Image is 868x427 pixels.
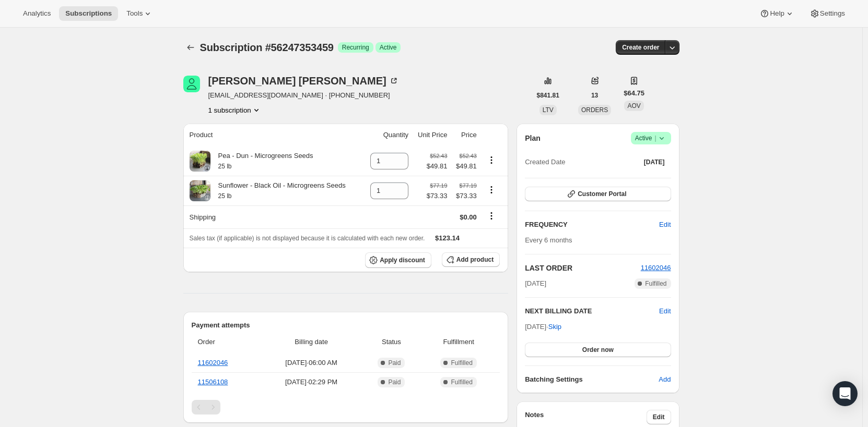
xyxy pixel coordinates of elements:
span: Apply discount [380,256,425,264]
span: $49.81 [453,161,476,172]
span: Create order [622,43,659,52]
nav: Pagination [192,400,500,414]
button: Product actions [208,105,262,115]
th: Shipping [183,205,363,228]
span: Fulfillment [424,337,494,347]
span: Brandon Cunningham [183,76,200,92]
div: Sunflower - Black Oil - Microgreens Seeds [210,180,346,201]
span: Active [380,43,397,52]
a: 11506108 [198,378,228,386]
button: Add product [442,252,500,267]
button: Subscriptions [183,40,198,55]
span: Add [659,374,671,385]
button: Subscriptions [59,6,118,21]
small: $77.19 [430,182,447,189]
h2: Plan [525,133,541,143]
span: Sales tax (if applicable) is not displayed because it is calculated with each new order. [190,235,425,242]
span: Fulfilled [645,279,666,288]
span: LTV [543,106,554,114]
span: $123.14 [435,234,460,242]
span: [DATE] [525,278,546,289]
span: Recurring [342,43,369,52]
span: Subscriptions [65,9,112,18]
button: Skip [542,319,568,335]
button: $841.81 [531,88,566,103]
button: 11602046 [641,263,671,273]
span: Fulfilled [451,359,472,367]
span: $73.33 [453,191,476,201]
span: $0.00 [460,213,477,221]
button: Order now [525,343,671,357]
h2: LAST ORDER [525,263,640,273]
span: [DATE] · [525,323,561,331]
small: $77.19 [460,182,477,189]
button: Help [753,6,801,21]
span: $73.33 [427,191,448,201]
small: $52.43 [460,153,477,159]
span: $49.81 [427,161,448,172]
span: Active [635,133,667,143]
span: Edit [659,219,671,230]
button: Settings [803,6,851,21]
span: [DATE] · 06:00 AM [263,358,359,368]
span: ORDERS [581,106,608,114]
span: Order now [582,346,614,354]
span: [DATE] · 02:29 PM [263,377,359,387]
th: Price [450,124,479,147]
span: Every 6 months [525,236,572,244]
span: | [654,134,656,142]
span: $841.81 [537,91,559,100]
span: Paid [388,359,401,367]
th: Quantity [363,124,412,147]
span: Skip [548,322,561,332]
button: Analytics [17,6,57,21]
span: Billing date [263,337,359,347]
div: Pea - Dun - Microgreens Seeds [210,151,313,172]
span: [DATE] [644,158,665,166]
small: $52.43 [430,153,447,159]
span: Edit [653,413,665,421]
small: 25 lb [218,192,232,200]
button: 13 [585,88,604,103]
img: product img [190,180,210,201]
img: product img [190,151,210,172]
span: [EMAIL_ADDRESS][DOMAIN_NAME] · [PHONE_NUMBER] [208,90,399,101]
span: Status [366,337,417,347]
span: Settings [820,9,845,18]
a: 11602046 [641,264,671,272]
button: Edit [647,410,671,424]
th: Product [183,124,363,147]
span: Created Date [525,157,565,167]
button: Edit [659,306,671,316]
small: 25 lb [218,163,232,170]
span: Paid [388,378,401,386]
h6: Batching Settings [525,374,659,385]
button: Apply discount [365,252,431,268]
button: Product actions [483,184,500,196]
span: AOV [627,102,640,109]
button: Add [652,371,677,388]
span: $64.75 [624,88,644,99]
h3: Notes [525,410,647,424]
span: Fulfilled [451,378,472,386]
h2: NEXT BILLING DATE [525,306,659,316]
span: Tools [126,9,143,18]
button: Product actions [483,154,500,166]
div: Open Intercom Messenger [832,381,858,406]
h2: FREQUENCY [525,219,659,230]
span: Customer Portal [578,190,626,198]
span: Help [770,9,784,18]
span: Add product [456,255,494,264]
button: Customer Portal [525,187,671,201]
div: [PERSON_NAME] [PERSON_NAME] [208,76,399,86]
h2: Payment attempts [192,320,500,331]
button: Create order [616,40,665,55]
span: 13 [591,91,598,100]
th: Order [192,331,261,353]
button: Edit [653,216,677,233]
a: 11602046 [198,359,228,367]
span: Analytics [23,9,51,18]
span: Subscription #56247353459 [200,42,334,53]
